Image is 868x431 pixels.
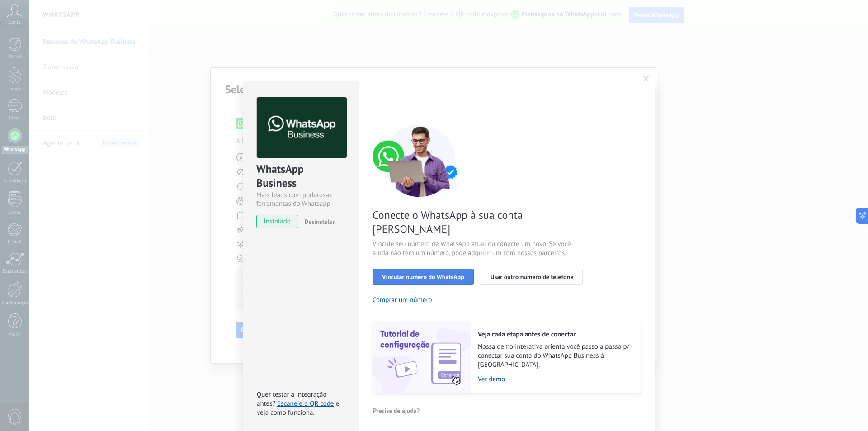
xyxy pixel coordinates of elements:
button: Desinstalar [301,215,335,228]
span: Conecte o WhatsApp à sua conta [PERSON_NAME] [373,208,588,236]
span: Vincular número do WhatsApp [382,274,464,280]
span: e veja como funciona. [257,399,339,417]
button: Precisa de ajuda? [373,404,420,417]
div: WhatsApp Business [256,162,345,191]
span: instalado [257,215,298,228]
a: Escaneie o QR code [277,399,334,408]
span: Quer testar a integração antes? [257,390,326,408]
a: Ver demo [478,375,632,384]
span: Precisa de ajuda? [373,407,420,414]
span: Desinstalar [304,218,335,226]
div: Mais leads com poderosas ferramentas do Whatsapp [256,191,345,208]
span: Nossa demo interativa orienta você passo a passo p/ conectar sua conta do WhatsApp Business à [GE... [478,342,632,369]
button: Usar outro número de telefone [481,269,583,285]
span: Vincule seu número de WhatsApp atual ou conecte um novo. Se você ainda não tem um número, pode ad... [373,240,588,258]
h2: Veja cada etapa antes de conectar [478,330,632,339]
img: connect number [373,124,467,197]
button: Vincular número do WhatsApp [373,269,474,285]
span: Usar outro número de telefone [491,274,574,280]
img: logo_main.png [257,97,347,158]
button: Comprar um número [373,296,432,304]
